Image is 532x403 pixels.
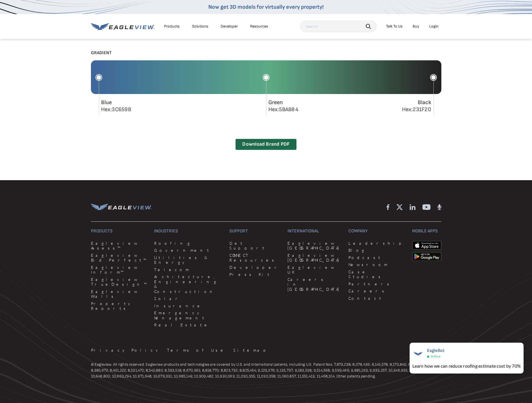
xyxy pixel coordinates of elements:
span: Green [268,99,283,106]
a: Eagleview UK [287,265,342,275]
h3: Support [229,228,281,234]
h3: Products [91,228,148,234]
a: Utilities & Energy [154,255,223,265]
a: Architecture, Engineering & Construction [154,274,223,294]
a: Case Studies [348,269,405,279]
a: Partners [348,281,405,287]
a: Solar [154,296,223,301]
a: Property Reports [91,301,148,311]
div: Resources [250,24,268,29]
span: Online [431,354,440,359]
a: Careers [348,288,405,294]
a: Eagleview [GEOGRAPHIC_DATA] [287,253,342,263]
span: Black [418,99,431,106]
h3: Mobile Apps [412,228,441,234]
h3: International [287,228,342,234]
span: Blue [101,99,112,106]
img: google-play-store_b9643a.png [412,252,441,261]
p: © Eagleview. All rights reserved. Eagleview products and technologies are covered by U.S. and int... [91,361,441,379]
a: Download Brand PDF [236,139,296,150]
a: CONNECT Resources [229,253,281,263]
a: Eagleview Assess™ [91,241,148,251]
img: apple-app-store.png [412,241,441,250]
a: Blog [348,248,405,253]
div: Learn how we can reduce roofing estimate cost by 70% [412,363,521,369]
div: Hex:3C659B [101,99,131,113]
div: Products [164,24,180,29]
a: Eagleview TrueDesign™ [91,277,148,287]
a: Government [154,248,223,253]
a: Eagleview [GEOGRAPHIC_DATA] [287,241,342,251]
a: Insurance [154,303,223,308]
a: Eagleview Inform™ [91,265,148,275]
a: Roofing [154,241,223,246]
a: Emergency Management [154,310,223,320]
a: Get Support [229,241,281,251]
h3: Industries [154,228,223,234]
a: Press Kit [229,272,281,277]
a: Telecom [154,267,223,272]
div: Hex:231F20 [402,99,434,116]
a: Podcast [348,255,405,260]
a: Eagleview Walls [91,289,148,299]
a: Careers in [GEOGRAPHIC_DATA] [287,277,342,292]
span: Gradient [91,50,117,56]
a: Developer [229,265,281,270]
div: Solutions [192,24,208,29]
a: Sitemap [233,348,270,353]
div: Hex:5BAB84 [268,99,298,113]
span: EagleBot [427,348,445,353]
img: EagleBot [412,348,424,359]
a: Newsroom [348,262,405,267]
a: Eagleview Bid Perfect™ [91,253,148,263]
a: Now get 3D models for virtually every property! [208,4,324,10]
div: Talk To Us [386,24,403,29]
a: Developer [221,24,238,29]
h3: Company [348,228,405,234]
a: Leadership [348,241,405,246]
a: Terms of Use [167,348,227,353]
input: Search [300,21,376,32]
div: Login [429,24,439,29]
a: Contact [348,296,405,301]
a: Real Estate [154,322,223,328]
a: Privacy Policy [91,348,160,353]
a: Buy [413,24,419,29]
